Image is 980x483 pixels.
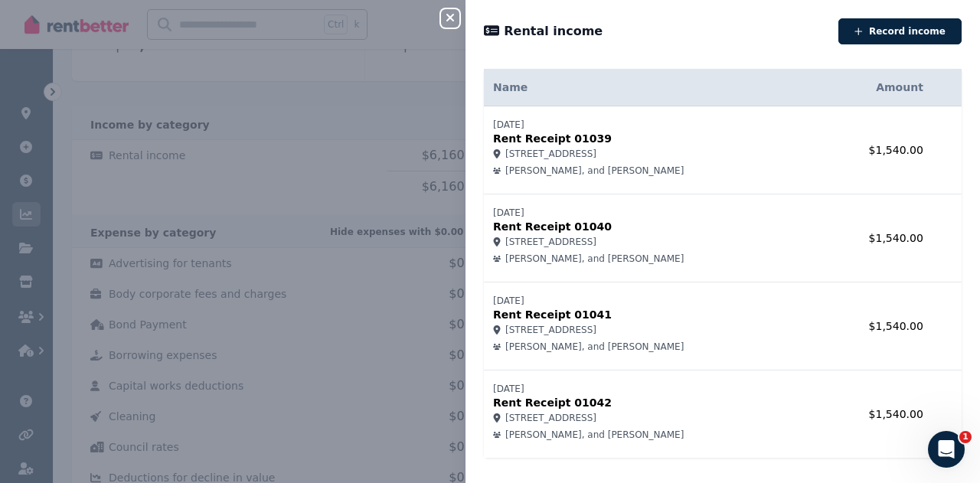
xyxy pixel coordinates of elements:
[505,429,684,441] span: [PERSON_NAME], and [PERSON_NAME]
[493,207,807,219] p: [DATE]
[816,194,932,282] td: $1,540.00
[816,370,932,459] td: $1,540.00
[505,341,684,353] span: [PERSON_NAME], and [PERSON_NAME]
[493,383,807,395] p: [DATE]
[493,119,807,131] p: [DATE]
[816,69,932,106] th: Amount
[493,395,807,410] p: Rent Receipt 01042
[505,412,596,424] span: [STREET_ADDRESS]
[505,148,596,160] span: [STREET_ADDRESS]
[928,431,965,468] iframe: Intercom live chat
[816,282,932,370] td: $1,540.00
[505,236,596,248] span: [STREET_ADDRESS]
[493,131,807,146] p: Rent Receipt 01039
[505,324,596,336] span: [STREET_ADDRESS]
[504,22,603,41] span: Rental income
[838,18,962,44] button: Record income
[505,253,684,265] span: [PERSON_NAME], and [PERSON_NAME]
[505,165,684,177] span: [PERSON_NAME], and [PERSON_NAME]
[816,106,932,194] td: $1,540.00
[493,295,807,307] p: [DATE]
[959,431,972,443] span: 1
[493,307,807,322] p: Rent Receipt 01041
[493,219,807,234] p: Rent Receipt 01040
[484,69,816,106] th: Name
